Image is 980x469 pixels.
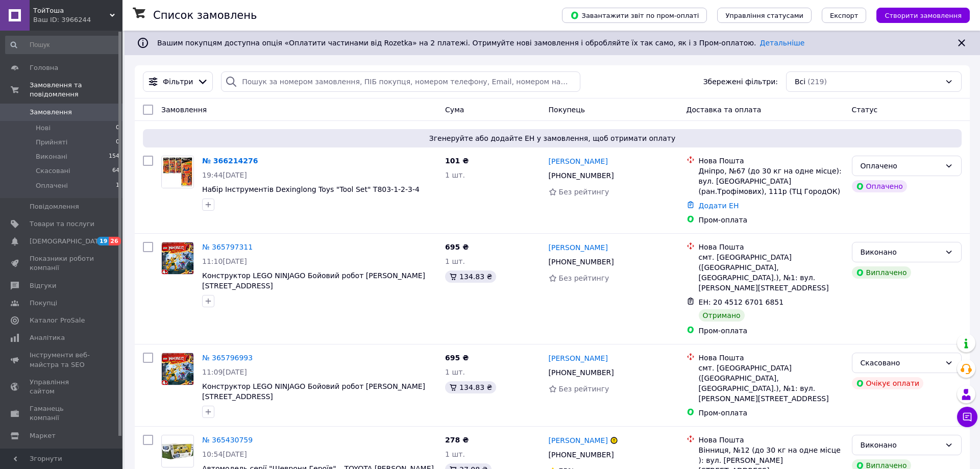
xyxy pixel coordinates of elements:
[830,12,859,19] span: Експорт
[36,166,70,176] span: Скасовані
[852,180,907,192] div: Оплачено
[807,78,827,86] span: (219)
[547,365,616,380] div: [PHONE_NUMBER]
[116,181,119,190] span: 1
[547,168,616,183] div: [PHONE_NUMBER]
[202,271,425,290] a: Конструктор LEGO NINJAGO Бойовий робот [PERSON_NAME][STREET_ADDRESS]
[161,435,194,467] a: Фото товару
[202,257,247,265] span: 11:10[DATE]
[153,9,257,21] h1: Список замовлень
[866,11,970,19] a: Створити замовлення
[445,270,496,283] div: 134.83 ₴
[202,450,247,458] span: 10:54[DATE]
[33,6,110,15] span: ТойТоша
[549,156,608,166] a: [PERSON_NAME]
[699,215,844,225] div: Пром-оплата
[445,368,465,376] span: 1 шт.
[112,166,119,176] span: 64
[202,382,425,401] a: Конструктор LEGO NINJAGO Бойовий робот [PERSON_NAME][STREET_ADDRESS]
[157,39,804,47] span: Вашим покупцям доступна опція «Оплатити частинами від Rozetka» на 2 платежі. Отримуйте нові замов...
[445,257,465,265] span: 1 шт.
[147,133,958,143] span: Згенеруйте або додайте ЕН у замовлення, щоб отримати оплату
[109,237,120,245] span: 26
[30,316,85,325] span: Каталог ProSale
[30,219,94,229] span: Товари та послуги
[699,435,844,445] div: Нова Пошта
[703,77,778,87] span: Збережені фільтри:
[161,353,194,385] a: Фото товару
[116,138,119,147] span: 0
[30,299,57,308] span: Покупці
[36,152,67,161] span: Виконані
[162,443,193,459] img: Фото товару
[445,354,469,362] span: 695 ₴
[699,353,844,363] div: Нова Пошта
[36,138,67,147] span: Прийняті
[36,181,68,190] span: Оплачені
[549,242,608,253] a: [PERSON_NAME]
[30,237,105,246] span: [DEMOGRAPHIC_DATA]
[33,15,122,24] div: Ваш ID: 3966244
[97,237,109,245] span: 19
[699,326,844,336] div: Пром-оплата
[760,39,805,47] a: Детальніше
[795,77,805,87] span: Всі
[161,156,194,188] a: Фото товару
[549,435,608,446] a: [PERSON_NAME]
[852,377,924,389] div: Очікує оплати
[562,8,707,23] button: Завантажити звіт по пром-оплаті
[30,333,65,342] span: Аналітика
[445,450,465,458] span: 1 шт.
[161,106,207,114] span: Замовлення
[30,81,122,99] span: Замовлення та повідомлення
[861,160,941,171] div: Оплачено
[699,252,844,293] div: смт. [GEOGRAPHIC_DATA] ([GEOGRAPHIC_DATA], [GEOGRAPHIC_DATA].), №1: вул. [PERSON_NAME][STREET_ADD...
[30,281,56,290] span: Відгуки
[116,124,119,133] span: 0
[202,157,258,165] a: № 366214276
[957,407,977,427] button: Чат з покупцем
[36,124,51,133] span: Нові
[202,354,253,362] a: № 365796993
[30,351,94,369] span: Інструменти веб-майстра та SEO
[699,166,844,196] div: Дніпро, №67 (до 30 кг на одне місце): вул. [GEOGRAPHIC_DATA] (ран.Трофімових), 111р (ТЦ ГородОК)
[162,242,193,274] img: Фото товару
[202,436,253,444] a: № 365430759
[699,363,844,404] div: смт. [GEOGRAPHIC_DATA] ([GEOGRAPHIC_DATA], [GEOGRAPHIC_DATA].), №1: вул. [PERSON_NAME][STREET_ADD...
[547,448,616,462] div: [PHONE_NUMBER]
[445,381,496,393] div: 134.83 ₴
[876,8,970,23] button: Створити замовлення
[559,274,609,282] span: Без рейтингу
[822,8,867,23] button: Експорт
[30,404,94,423] span: Гаманець компанії
[30,63,58,72] span: Головна
[162,156,193,188] img: Фото товару
[549,353,608,363] a: [PERSON_NAME]
[885,12,962,19] span: Створити замовлення
[202,171,247,179] span: 19:44[DATE]
[445,157,469,165] span: 101 ₴
[161,242,194,275] a: Фото товару
[30,202,79,211] span: Повідомлення
[202,368,247,376] span: 11:09[DATE]
[699,156,844,166] div: Нова Пошта
[549,106,585,114] span: Покупець
[445,436,469,444] span: 278 ₴
[202,185,420,193] a: Набір Інструментів Dexinglong Toys "Tool Set" T803-1-2-3-4
[699,408,844,418] div: Пром-оплата
[30,378,94,396] span: Управління сайтом
[30,254,94,273] span: Показники роботи компанії
[687,106,762,114] span: Доставка та оплата
[852,266,911,279] div: Виплачено
[861,246,941,258] div: Виконано
[202,243,253,251] a: № 365797311
[699,298,784,306] span: ЕН: 20 4512 6701 6851
[445,171,465,179] span: 1 шт.
[699,309,745,322] div: Отримано
[559,385,609,393] span: Без рейтингу
[852,106,878,114] span: Статус
[30,431,56,440] span: Маркет
[559,188,609,196] span: Без рейтингу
